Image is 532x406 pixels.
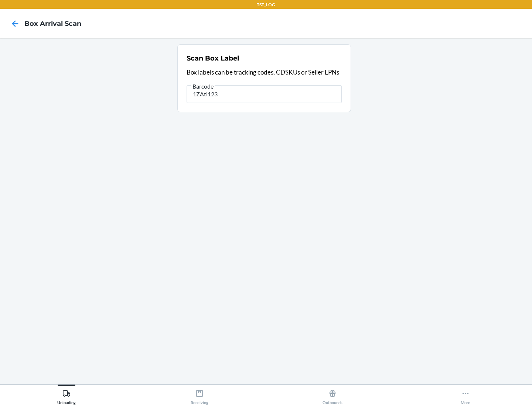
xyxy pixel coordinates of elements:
[187,85,342,103] input: Barcode
[266,385,399,405] button: Outbounds
[461,386,470,405] div: More
[187,54,239,63] h2: Scan Box Label
[191,386,208,405] div: Receiving
[257,1,275,8] p: TST_LOG
[191,83,215,90] span: Barcode
[323,386,342,405] div: Outbounds
[24,19,81,28] h4: Box Arrival Scan
[399,385,532,405] button: More
[133,385,266,405] button: Receiving
[57,386,76,405] div: Unloading
[187,68,342,77] p: Box labels can be tracking codes, CDSKUs or Seller LPNs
